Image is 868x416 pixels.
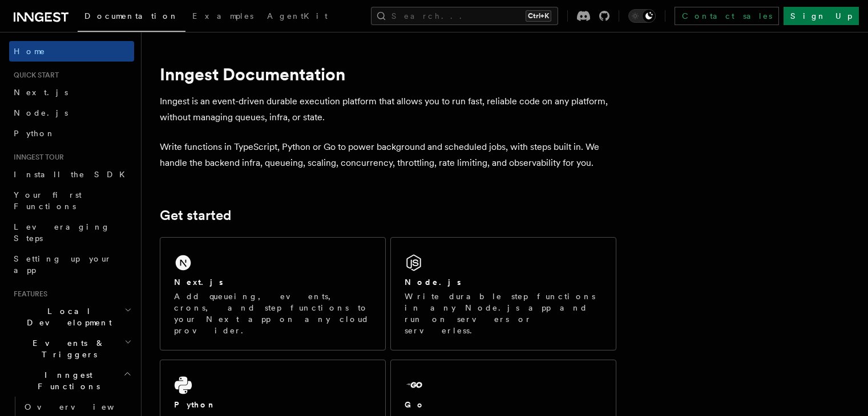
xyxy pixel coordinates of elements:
[14,190,82,211] span: Your first Functions
[14,170,132,179] span: Install the SDK
[9,369,123,392] span: Inngest Functions
[9,305,124,328] span: Local Development
[371,7,558,25] button: Search...Ctrl+K
[9,337,124,360] span: Events & Triggers
[9,289,47,299] span: Features
[14,254,112,275] span: Setting up your app
[9,82,134,103] a: Next.js
[25,402,142,411] span: Overview
[160,207,231,223] a: Get started
[526,10,551,22] kbd: Ctrl+K
[675,7,779,25] a: Contact sales
[84,11,179,21] span: Documentation
[9,103,134,123] a: Node.js
[78,3,185,32] a: Documentation
[9,41,134,62] a: Home
[9,71,59,80] span: Quick start
[9,333,134,365] button: Events & Triggers
[160,93,616,125] p: Inngest is an event-driven durable execution platform that allows you to run fast, reliable code ...
[9,365,134,397] button: Inngest Functions
[405,399,425,410] h2: Go
[9,153,64,162] span: Inngest tour
[9,248,134,280] a: Setting up your app
[9,185,134,217] a: Your first Functions
[174,399,216,410] h2: Python
[160,237,386,350] a: Next.jsAdd queueing, events, crons, and step functions to your Next app on any cloud provider.
[14,108,68,117] span: Node.js
[390,237,616,350] a: Node.jsWrite durable step functions in any Node.js app and run on servers or serverless.
[174,276,223,288] h2: Next.js
[160,64,616,84] h1: Inngest Documentation
[9,164,134,185] a: Install the SDK
[9,301,134,333] button: Local Development
[14,129,55,138] span: Python
[267,11,328,21] span: AgentKit
[260,3,334,31] a: AgentKit
[405,291,602,336] p: Write durable step functions in any Node.js app and run on servers or serverless.
[9,123,134,144] a: Python
[174,291,372,336] p: Add queueing, events, crons, and step functions to your Next app on any cloud provider.
[14,46,46,57] span: Home
[405,276,461,288] h2: Node.js
[14,222,110,243] span: Leveraging Steps
[9,217,134,248] a: Leveraging Steps
[160,139,616,171] p: Write functions in TypeScript, Python or Go to power background and scheduled jobs, with steps bu...
[192,11,253,21] span: Examples
[185,3,260,31] a: Examples
[784,7,859,25] a: Sign Up
[628,9,656,23] button: Toggle dark mode
[14,88,68,97] span: Next.js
